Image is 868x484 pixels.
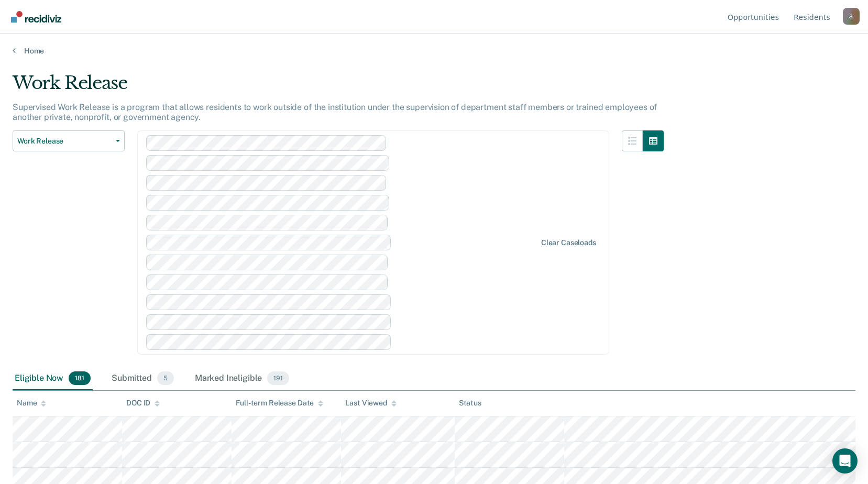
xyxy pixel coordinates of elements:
a: Home [13,46,855,56]
div: Full-term Release Date [236,399,323,408]
span: 181 [69,371,91,385]
button: Work Release [13,130,125,151]
div: Submitted5 [109,367,176,390]
div: Open Intercom Messenger [832,448,858,474]
div: Last Viewed [345,399,396,408]
div: Marked Ineligible191 [193,367,291,390]
span: Work Release [17,137,112,146]
p: Supervised Work Release is a program that allows residents to work outside of the institution und... [13,102,657,122]
span: 5 [157,371,174,385]
div: DOC ID [126,399,160,408]
div: Eligible Now181 [13,367,93,390]
div: Status [459,399,481,408]
button: Profile dropdown button [843,8,860,25]
span: 191 [267,371,289,385]
div: Clear caseloads [541,238,596,247]
img: Recidiviz [11,11,61,23]
div: Work Release [13,72,664,102]
div: S [843,8,860,25]
div: Name [17,399,46,408]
